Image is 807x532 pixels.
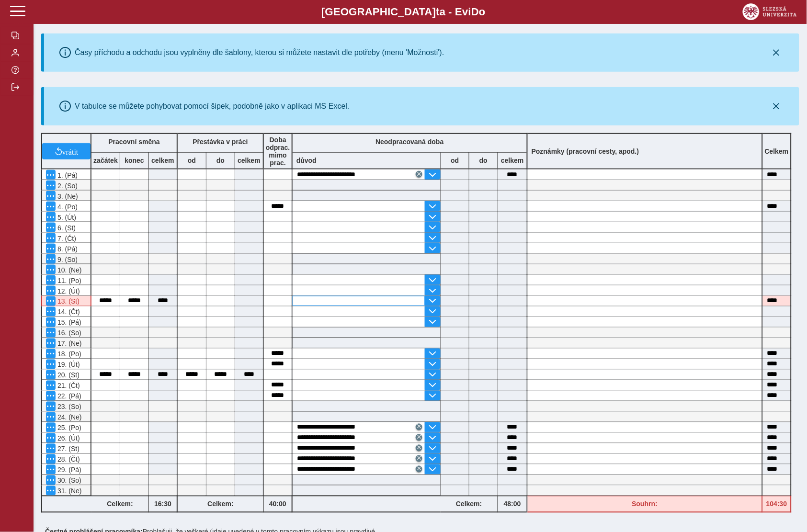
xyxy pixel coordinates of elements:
b: od [178,157,206,164]
span: o [479,6,486,18]
span: 21. (Čt) [56,382,80,390]
span: 9. (So) [56,256,78,263]
button: Menu [46,317,56,327]
span: 31. (Ne) [56,487,82,495]
b: do [206,157,235,164]
b: [GEOGRAPHIC_DATA] a - Evi [29,6,778,18]
button: Menu [46,423,56,432]
span: 16. (So) [56,329,81,337]
span: 6. (St) [56,224,76,232]
span: 24. (Ne) [56,414,82,421]
button: Menu [46,181,56,190]
b: Celkem [765,147,789,155]
button: Menu [46,244,56,253]
button: Menu [46,254,56,264]
span: 22. (Pá) [56,393,81,400]
span: 27. (St) [56,445,80,453]
button: Menu [46,339,56,348]
b: Přestávka v práci [193,138,248,146]
b: do [469,157,498,164]
b: Celkem: [178,500,263,508]
div: Fond pracovní doby (168 h) a součet hodin (104:30 h) se neshodují! [528,496,763,513]
b: celkem [498,157,527,164]
div: Časy příchodu a odchodu jsou vyplněny dle šablony, kterou si můžete nastavit dle potřeby (menu 'M... [75,48,444,57]
span: vrátit [62,147,79,155]
button: Menu [46,286,56,295]
span: 14. (Čt) [56,308,80,316]
button: Menu [46,233,56,243]
span: 10. (Ne) [56,266,82,274]
button: Menu [46,212,56,222]
b: Doba odprac. mimo prac. [266,136,290,167]
span: 3. (Ne) [56,192,78,200]
span: 4. (Po) [56,203,78,211]
button: Menu [46,381,56,390]
button: Menu [46,296,56,306]
span: D [471,6,479,18]
b: Celkem: [441,500,498,508]
b: důvod [296,157,317,164]
span: t [436,6,439,18]
b: Celkem: [91,500,148,508]
span: 5. (Út) [56,214,76,221]
b: 104:30 [763,500,791,508]
div: V tabulce se můžete pohybovat pomocí šipek, podobně jako v aplikaci MS Excel. [75,102,350,111]
span: 12. (Út) [56,287,80,295]
button: Menu [46,265,56,274]
b: 48:00 [498,500,527,508]
b: konec [120,157,148,164]
div: Fond pracovní doby (168 h) a součet hodin (104:30 h) se neshodují! [763,496,792,513]
span: 26. (Út) [56,435,80,442]
button: Menu [46,275,56,285]
button: Menu [46,433,56,443]
button: Menu [46,486,56,496]
b: Pracovní směna [108,138,159,146]
button: Menu [46,454,56,464]
button: vrátit [42,143,91,159]
button: Menu [46,223,56,232]
button: Menu [46,328,56,338]
div: Po 6 hodinách nepřetržité práce je nutná přestávka v práci na jídlo a oddech v trvání nejméně 30 ... [41,296,91,306]
button: Menu [46,360,56,369]
b: Neodpracovaná doba [375,138,443,146]
b: celkem [149,157,177,164]
span: 25. (Po) [56,424,81,432]
b: 16:30 [149,500,177,508]
b: 40:00 [264,500,292,508]
b: od [441,157,469,164]
span: 2. (So) [56,182,78,190]
button: Menu [46,307,56,317]
span: 18. (Po) [56,351,81,358]
button: Menu [46,202,56,211]
span: 7. (Čt) [56,235,76,242]
span: 19. (Út) [56,361,80,369]
span: 11. (Po) [56,277,81,284]
span: 30. (So) [56,477,81,485]
button: Menu [46,465,56,475]
button: Menu [46,349,56,359]
span: 28. (Čt) [56,456,80,464]
button: Menu [46,402,56,411]
button: Menu [46,370,56,380]
img: logo_web_su.png [743,3,797,20]
button: Menu [46,391,56,401]
span: 1. (Pá) [56,171,78,179]
b: začátek [91,157,120,164]
span: 17. (Ne) [56,340,82,348]
span: 13. (St) [56,298,80,306]
span: 15. (Pá) [56,319,81,327]
button: Menu [46,412,56,422]
b: Poznámky (pracovní cesty, apod.) [528,147,643,155]
button: Menu [46,475,56,485]
span: 29. (Pá) [56,466,81,474]
span: 20. (St) [56,372,80,379]
button: Menu [46,170,56,180]
span: 23. (So) [56,403,81,411]
b: Souhrn: [632,500,658,508]
b: celkem [235,157,263,164]
button: Menu [46,444,56,453]
span: 8. (Pá) [56,245,78,253]
button: Menu [46,191,56,201]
